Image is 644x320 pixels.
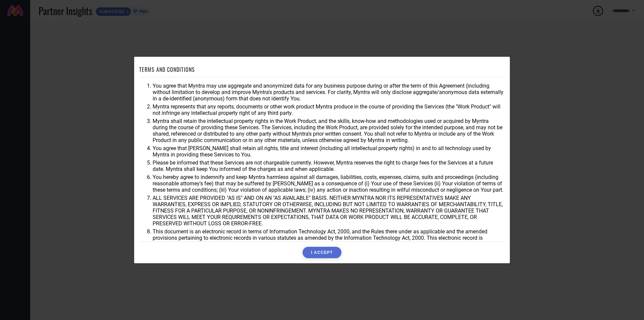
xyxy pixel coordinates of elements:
[153,174,505,193] li: You hereby agree to indemnify and keep Myntra harmless against all damages, liabilities, costs, e...
[139,65,195,74] h1: TERMS AND CONDITIONS
[153,118,505,143] li: Myntra shall retain the intellectual property rights in the Work Product, and the skills, know-ho...
[153,83,505,102] li: You agree that Myntra may use aggregate and anonymized data for any business purpose during or af...
[303,247,341,258] button: I ACCEPT
[153,103,505,116] li: Myntra represents that any reports, documents or other work product Myntra produce in the course ...
[153,228,505,247] li: This document is an electronic record in terms of Information Technology Act, 2000, and the Rules...
[153,159,505,172] li: Please be informed that these Services are not chargeable currently. However, Myntra reserves the...
[153,195,505,227] li: ALL SERVICES ARE PROVIDED "AS IS" AND ON AN "AS AVAILABLE" BASIS. NEITHER MYNTRA NOR ITS REPRESEN...
[153,145,505,158] li: You agree that [PERSON_NAME] shall retain all rights, title and interest (including all intellect...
